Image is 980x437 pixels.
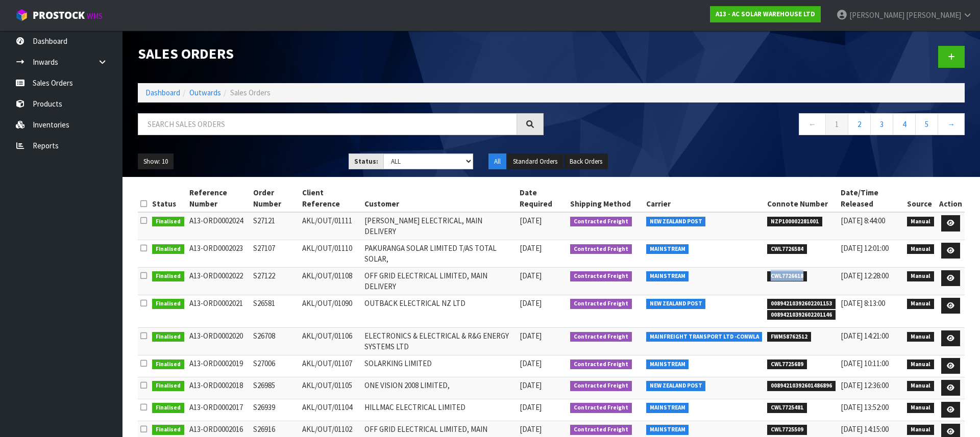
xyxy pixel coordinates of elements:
span: [DATE] [520,298,542,308]
span: CWL7725689 [767,359,807,370]
a: 5 [915,113,938,135]
span: Finalised [152,425,184,435]
span: MAINSTREAM [646,359,689,370]
span: CWL7725509 [767,425,807,435]
span: Manual [907,271,934,281]
th: Date Required [517,185,568,212]
th: Shipping Method [568,185,644,212]
span: Finalised [152,244,184,254]
th: Status [150,185,187,212]
td: AKL/OUT/01105 [300,377,362,399]
span: Manual [907,381,934,391]
a: → [938,113,965,135]
span: [PERSON_NAME] [906,10,961,20]
span: Contracted Freight [570,425,632,435]
th: Date/Time Released [838,185,905,212]
span: [DATE] 13:52:00 [841,402,889,412]
td: AKL/OUT/01110 [300,240,362,267]
span: NEW ZEALAND POST [646,217,706,227]
th: Source [904,185,937,212]
td: OUTBACK ELECTRICAL NZ LTD [362,295,517,327]
img: cube-alt.png [15,9,28,21]
a: ← [799,113,826,135]
small: WMS [87,11,103,21]
td: AKL/OUT/01106 [300,327,362,355]
span: [DATE] [520,380,542,390]
td: AKL/OUT/01108 [300,267,362,295]
span: [DATE] [520,402,542,412]
input: Search sales orders [138,113,517,135]
td: A13-ORD0002024 [187,212,251,240]
a: 1 [825,113,848,135]
td: S26581 [251,295,300,327]
td: AKL/OUT/01090 [300,295,362,327]
span: Finalised [152,359,184,370]
td: OFF GRID ELECTRICAL LIMITED, MAIN DELIVERY [362,267,517,295]
td: A13-ORD0002021 [187,295,251,327]
span: 00894210392602201153 [767,299,836,309]
button: Show: 10 [138,153,174,170]
span: Contracted Freight [570,217,632,227]
td: S27122 [251,267,300,295]
span: Finalised [152,217,184,227]
span: NZP100002281001 [767,217,822,227]
th: Connote Number [765,185,838,212]
td: SOLARKING LIMITED [362,355,517,377]
span: MAINFREIGHT TRANSPORT LTD -CONWLA [646,332,763,342]
td: A13-ORD0002022 [187,267,251,295]
th: Reference Number [187,185,251,212]
span: CWL7726618 [767,271,807,281]
span: [DATE] 12:36:00 [841,380,889,390]
span: Contracted Freight [570,299,632,309]
a: 4 [893,113,916,135]
th: Client Reference [300,185,362,212]
span: Manual [907,425,934,435]
span: [DATE] 10:11:00 [841,358,889,368]
td: ELECTRONICS & ELECTRICAL & R&G ENERGY SYSTEMS LTD [362,327,517,355]
td: PAKURANGA SOLAR LIMITED T/AS TOTAL SOLAR, [362,240,517,267]
span: Finalised [152,299,184,309]
span: MAINSTREAM [646,425,689,435]
td: A13-ORD0002020 [187,327,251,355]
span: [DATE] [520,243,542,253]
button: All [488,153,506,170]
th: Action [937,185,965,212]
span: ProStock [33,9,85,22]
span: Contracted Freight [570,381,632,391]
td: S26985 [251,377,300,399]
td: A13-ORD0002017 [187,399,251,421]
span: 00894210392602201146 [767,310,836,320]
span: Manual [907,332,934,342]
strong: Status: [354,157,378,166]
td: AKL/OUT/01104 [300,399,362,421]
td: [PERSON_NAME] ELECTRICAL, MAIN DELIVERY [362,212,517,240]
td: A13-ORD0002023 [187,240,251,267]
h1: Sales Orders [138,46,544,62]
td: S27006 [251,355,300,377]
span: CWL7725481 [767,403,807,413]
span: Contracted Freight [570,359,632,370]
span: [DATE] [520,358,542,368]
td: AKL/OUT/01107 [300,355,362,377]
a: 2 [848,113,871,135]
span: MAINSTREAM [646,271,689,281]
span: [DATE] 14:21:00 [841,331,889,341]
span: CWL7726584 [767,244,807,254]
span: Contracted Freight [570,271,632,281]
span: Sales Orders [230,88,271,97]
span: Finalised [152,332,184,342]
a: Dashboard [145,88,180,97]
span: Contracted Freight [570,332,632,342]
span: Contracted Freight [570,403,632,413]
span: Manual [907,217,934,227]
td: A13-ORD0002019 [187,355,251,377]
td: S26939 [251,399,300,421]
span: Manual [907,299,934,309]
span: [DATE] 14:15:00 [841,424,889,434]
td: ONE VISION 2008 LIMITED, [362,377,517,399]
button: Back Orders [564,153,608,170]
td: A13-ORD0002018 [187,377,251,399]
strong: A13 - AC SOLAR WAREHOUSE LTD [716,10,815,18]
span: NEW ZEALAND POST [646,381,706,391]
td: S27107 [251,240,300,267]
